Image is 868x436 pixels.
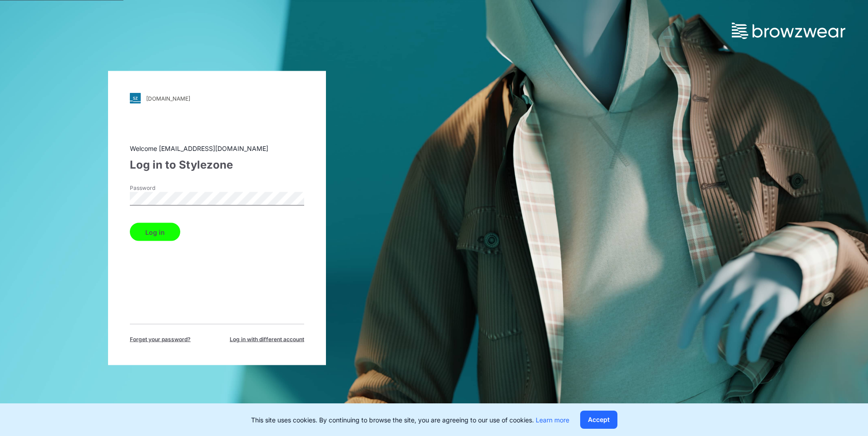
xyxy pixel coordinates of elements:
img: svg+xml;base64,PHN2ZyB3aWR0aD0iMjgiIGhlaWdodD0iMjgiIHZpZXdCb3g9IjAgMCAyOCAyOCIgZmlsbD0ibm9uZSIgeG... [130,93,141,104]
a: [DOMAIN_NAME] [130,93,304,104]
span: Forget your password? [130,335,191,344]
a: Learn more [536,416,569,424]
button: Accept [580,411,617,429]
span: Log in with different account [230,335,304,344]
button: Log in [130,223,180,241]
label: Password [130,184,193,192]
p: This site uses cookies. By continuing to browse the site, you are agreeing to our use of cookies. [251,415,569,425]
img: browzwear-logo.73288ffb.svg [732,23,845,39]
div: [DOMAIN_NAME] [146,95,190,102]
div: Log in to Stylezone [130,157,304,173]
div: Welcome [EMAIL_ADDRESS][DOMAIN_NAME] [130,144,304,153]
